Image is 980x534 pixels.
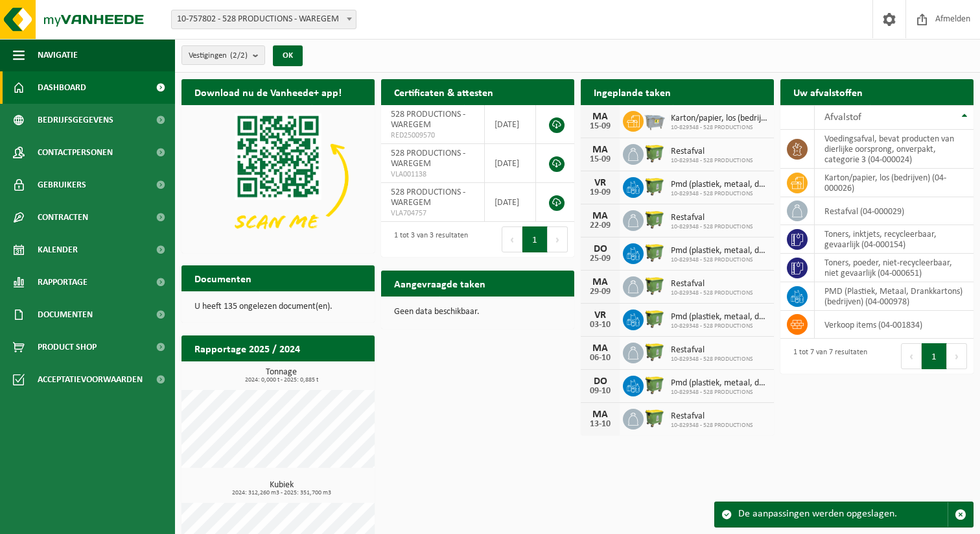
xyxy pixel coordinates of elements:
[587,277,613,287] div: MA
[587,122,613,131] div: 15-09
[194,302,362,311] p: U heeft 135 ongelezen document(en).
[671,378,767,389] span: Pmd (plastiek, metaal, drankkartons) (bedrijven)
[391,208,474,219] span: VLA704757
[587,310,613,321] div: VR
[644,308,666,330] img: WB-1100-HPE-GN-50
[671,157,753,165] span: 10-829348 - 528 PRODUCTIONS
[587,420,613,429] div: 13-10
[587,387,613,396] div: 09-10
[815,169,974,197] td: karton/papier, los (bedrijven) (04-000026)
[947,343,967,369] button: Next
[485,144,536,183] td: [DATE]
[671,124,767,132] span: 10-829348 - 528 PRODUCTIONS
[587,112,613,122] div: MA
[587,343,613,354] div: MA
[587,254,613,263] div: 25-09
[738,502,948,527] div: De aanpassingen werden opgeslagen.
[587,221,613,230] div: 22-09
[188,377,375,383] span: 2024: 0,000 t - 2025: 0,885 t
[671,411,753,422] span: Restafval
[644,274,666,297] img: WB-1100-HPE-GN-50
[671,213,753,223] span: Restafval
[671,312,767,322] span: Pmd (plastiek, metaal, drankkartons) (bedrijven)
[815,311,974,339] td: verkoop items (04-001834)
[587,409,613,420] div: MA
[671,345,753,356] span: Restafval
[485,105,536,144] td: [DATE]
[188,368,375,383] h3: Tonnage
[671,389,767,396] span: 10-829348 - 528 PRODUCTIONS
[671,180,767,190] span: Pmd (plastiek, metaal, drankkartons) (bedrijven)
[671,246,767,256] span: Pmd (plastiek, metaal, drankkartons) (bedrijven)
[922,343,947,369] button: 1
[671,322,767,330] span: 10-829348 - 528 PRODUCTIONS
[815,130,974,169] td: voedingsafval, bevat producten van dierlijke oorsprong, onverpakt, categorie 3 (04-000024)
[181,335,313,361] h2: Rapportage 2025 / 2024
[522,226,548,252] button: 1
[587,188,613,197] div: 19-09
[587,287,613,297] div: 29-09
[644,407,666,429] img: WB-1100-HPE-GN-50
[38,331,97,363] span: Product Shop
[644,208,666,230] img: WB-1100-HPE-GN-50
[38,71,86,104] span: Dashboard
[188,490,375,496] span: 2024: 312,260 m3 - 2025: 351,700 m3
[38,136,113,169] span: Contactpersonen
[391,188,465,208] span: 528 PRODUCTIONS - WAREGEM
[587,321,613,330] div: 03-10
[38,363,143,396] span: Acceptatievoorwaarden
[671,289,753,297] span: 10-829348 - 528 PRODUCTIONS
[644,241,666,263] img: WB-1100-HPE-GN-50
[38,298,93,331] span: Documenten
[181,265,264,291] h2: Documenten
[587,354,613,363] div: 06-10
[671,114,767,124] span: Karton/papier, los (bedrijven)
[38,39,78,71] span: Navigatie
[38,104,113,136] span: Bedrijfsgegevens
[644,109,666,131] img: WB-2500-GAL-GY-01
[38,234,78,266] span: Kalender
[587,178,613,188] div: VR
[273,45,303,66] button: OK
[671,147,753,157] span: Restafval
[587,244,613,254] div: DO
[181,45,265,65] button: Vestigingen(2/2)
[671,223,753,231] span: 10-829348 - 528 PRODUCTIONS
[188,481,375,496] h3: Kubiek
[38,266,87,298] span: Rapportage
[391,149,465,169] span: 528 PRODUCTIONS - WAREGEM
[38,201,88,234] span: Contracten
[391,110,465,130] span: 528 PRODUCTIONS - WAREGEM
[644,341,666,363] img: WB-1100-HPE-GN-50
[485,183,536,222] td: [DATE]
[671,422,753,430] span: 10-829348 - 528 PRODUCTIONS
[671,256,767,264] span: 10-829348 - 528 PRODUCTIONS
[548,226,568,252] button: Next
[394,308,561,317] p: Geen data beschikbaar.
[671,190,767,198] span: 10-829348 - 528 PRODUCTIONS
[230,51,248,60] count: (2/2)
[278,361,373,387] a: Bekijk rapportage
[824,112,861,123] span: Afvalstof
[171,10,356,29] span: 10-757802 - 528 PRODUCTIONS - WAREGEM
[901,343,922,369] button: Previous
[587,211,613,221] div: MA
[502,226,522,252] button: Previous
[587,376,613,387] div: DO
[38,169,86,201] span: Gebruikers
[780,79,876,104] h2: Uw afvalstoffen
[644,374,666,396] img: WB-1100-HPE-GN-50
[644,142,666,164] img: WB-1100-HPE-GN-50
[181,105,375,250] img: Download de VHEPlus App
[671,356,753,363] span: 10-829348 - 528 PRODUCTIONS
[181,79,355,104] h2: Download nu de Vanheede+ app!
[189,46,248,66] span: Vestigingen
[172,10,356,29] span: 10-757802 - 528 PRODUCTIONS - WAREGEM
[388,225,468,254] div: 1 tot 3 van 3 resultaten
[815,225,974,254] td: toners, inktjets, recycleerbaar, gevaarlijk (04-000154)
[587,155,613,164] div: 15-09
[381,79,506,104] h2: Certificaten & attesten
[391,169,474,180] span: VLA001138
[391,130,474,141] span: RED25009570
[671,279,753,289] span: Restafval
